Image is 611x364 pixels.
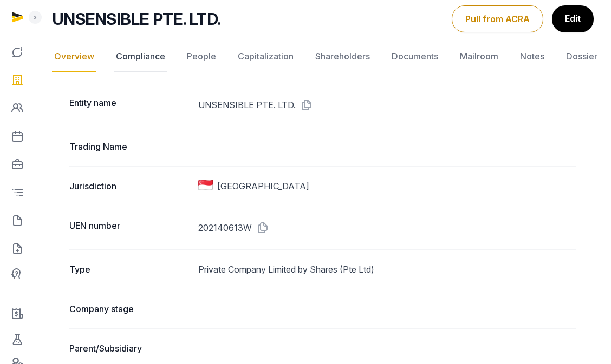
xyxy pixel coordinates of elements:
[185,41,218,72] a: People
[198,263,576,276] dd: Private Company Limited by Shares (Pte Ltd)
[198,219,576,236] dd: 202140613W
[236,41,296,72] a: Capitalization
[564,41,600,72] a: Dossier
[69,219,190,236] dt: UEN number
[114,41,167,72] a: Compliance
[452,5,543,32] button: Pull from ACRA
[217,180,309,193] span: [GEOGRAPHIC_DATA]
[69,342,190,355] dt: Parent/Subsidiary
[518,41,547,72] a: Notes
[52,9,220,29] h2: UNSENSIBLE PTE. LTD.
[458,41,500,72] a: Mailroom
[69,302,190,315] dt: Company stage
[69,96,190,114] dt: Entity name
[69,263,190,276] dt: Type
[69,140,190,153] dt: Trading Name
[552,5,594,32] a: Edit
[52,41,594,72] nav: Tabs
[52,41,96,72] a: Overview
[198,96,576,114] dd: UNSENSIBLE PTE. LTD.
[313,41,372,72] a: Shareholders
[69,180,190,193] dt: Jurisdiction
[389,41,440,72] a: Documents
